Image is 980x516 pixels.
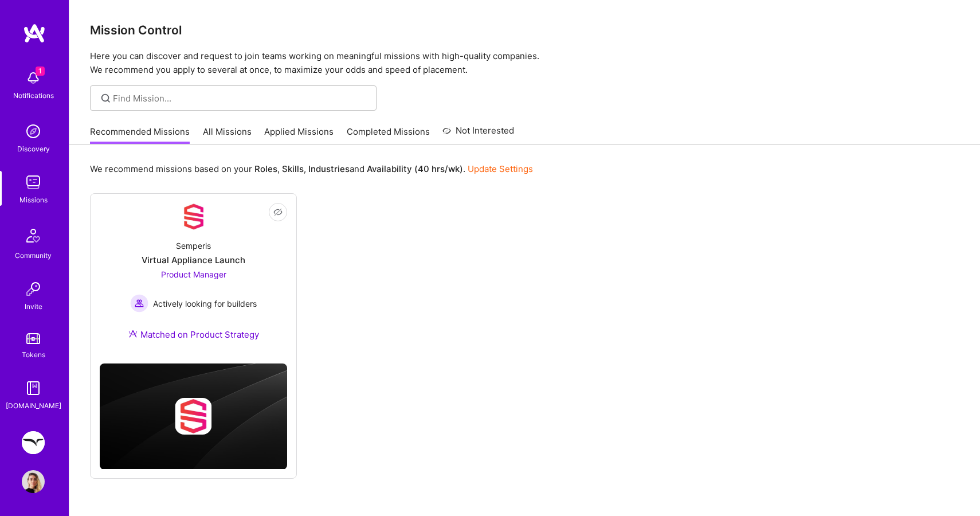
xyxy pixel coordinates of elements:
a: Freed: Marketing Designer [19,431,48,454]
div: Invite [25,300,42,312]
b: Skills [282,163,304,174]
img: teamwork [22,171,45,194]
div: Discovery [17,143,50,155]
i: icon EyeClosed [273,208,283,217]
p: Here you can discover and request to join teams working on meaningful missions with high-quality ... [90,49,959,77]
div: Tokens [22,349,45,361]
span: Actively looking for builders [153,298,257,310]
b: Availability (40 hrs/wk) [367,163,463,174]
a: Completed Missions [347,126,430,144]
a: Applied Missions [264,126,334,144]
img: discovery [22,120,45,143]
img: bell [22,67,45,89]
img: Actively looking for builders [130,294,148,312]
b: Industries [308,163,350,174]
div: Missions [19,194,48,206]
a: Recommended Missions [90,126,190,144]
div: Community [15,249,52,261]
img: cover [100,363,287,470]
i: icon SearchGrey [99,92,112,105]
div: Notifications [13,89,54,101]
h3: Mission Control [90,23,959,37]
a: Company LogoSemperisVirtual Appliance LaunchProduct Manager Actively looking for buildersActively... [100,203,287,354]
a: Update Settings [468,163,533,174]
img: tokens [26,333,40,344]
div: Semperis [176,240,211,252]
div: Virtual Appliance Launch [142,254,245,266]
img: Freed: Marketing Designer [22,431,45,454]
img: logo [23,23,46,44]
img: Community [19,222,47,249]
a: Not Interested [442,124,514,144]
img: Company logo [175,398,212,435]
img: User Avatar [22,470,45,493]
img: guide book [22,377,45,400]
img: Company Logo [180,203,207,230]
span: Product Manager [161,269,226,279]
a: User Avatar [19,470,48,493]
p: We recommend missions based on your , , and . [90,163,533,175]
a: All Missions [203,126,252,144]
img: Ateam Purple Icon [128,329,138,338]
div: [DOMAIN_NAME] [6,400,61,412]
b: Roles [254,163,277,174]
img: Invite [22,277,45,300]
div: Matched on Product Strategy [128,329,259,341]
input: Find Mission... [113,92,368,104]
span: 1 [36,67,45,76]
